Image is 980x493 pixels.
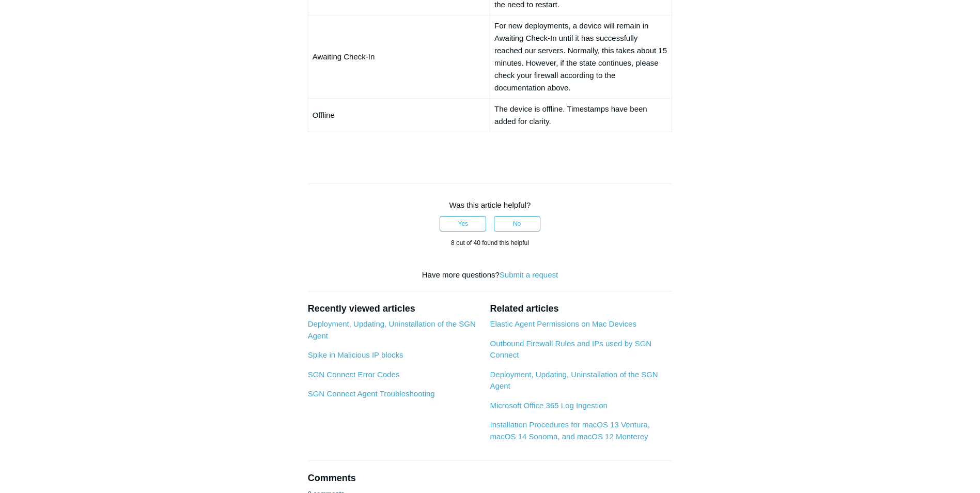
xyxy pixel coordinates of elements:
td: Awaiting Check-In [308,15,490,98]
h2: Recently viewed articles [308,302,480,316]
a: SGN Connect Error Codes [308,370,400,379]
a: Installation Procedures for macOS 13 Ventura, macOS 14 Sonoma, and macOS 12 Monterey [490,420,649,441]
a: Elastic Agent Permissions on Mac Devices [490,319,636,328]
a: SGN Connect Agent Troubleshooting [308,389,435,398]
span: Was this article helpful? [449,201,531,209]
h2: Comments [308,471,673,485]
h2: Related articles [490,302,672,316]
a: Outbound Firewall Rules and IPs used by SGN Connect [490,339,651,360]
button: This article was not helpful [494,216,540,232]
a: Spike in Malicious IP blocks [308,350,403,359]
a: Deployment, Updating, Uninstallation of the SGN Agent [308,319,476,340]
span: 8 out of 40 found this helpful [451,239,529,246]
td: For new deployments, a device will remain in Awaiting Check-In until it has successfully reached ... [490,15,672,98]
a: Submit a request [500,270,558,279]
td: Offline [308,98,490,132]
button: This article was helpful [440,216,486,232]
a: Deployment, Updating, Uninstallation of the SGN Agent [490,370,658,391]
td: The device is offline. Timestamps have been added for clarity. [490,98,672,132]
a: Microsoft Office 365 Log Ingestion [490,401,607,410]
div: Have more questions? [308,269,673,281]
